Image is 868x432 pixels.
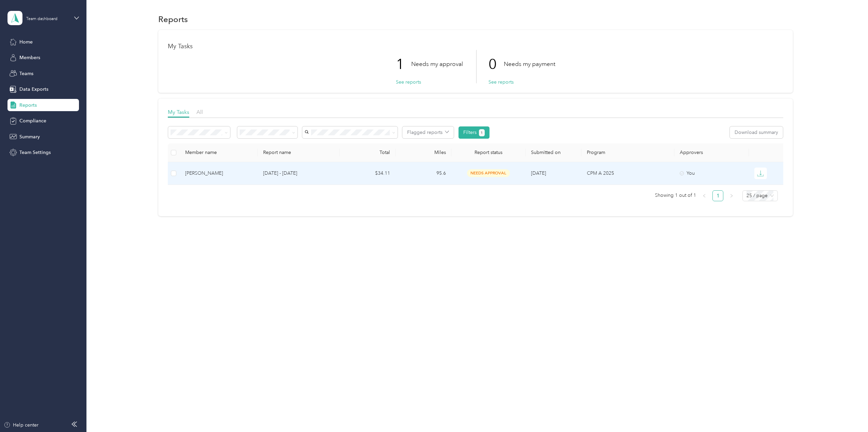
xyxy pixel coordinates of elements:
[396,162,451,185] td: 95.6
[746,191,774,201] span: 25 / page
[488,50,504,79] p: 0
[185,170,252,177] div: [PERSON_NAME]
[19,38,33,46] span: Home
[185,150,252,155] div: Member name
[699,190,710,201] li: Previous Page
[699,190,710,201] button: left
[19,117,46,124] span: Compliance
[730,126,783,138] button: Download summary
[742,190,778,201] div: Page Size
[168,109,189,115] span: My Tasks
[19,133,40,140] span: Summary
[581,143,674,162] th: Program
[526,143,581,162] th: Submitted on
[396,79,421,86] button: See reports
[263,170,334,177] p: [DATE] - [DATE]
[180,143,258,162] th: Member name
[459,126,489,139] button: Filters1
[655,190,696,201] span: Showing 1 out of 1
[467,169,510,177] span: needs approval
[702,194,706,198] span: left
[196,109,203,115] span: All
[488,79,514,86] button: See reports
[713,191,723,201] a: 1
[345,150,390,155] div: Total
[19,102,37,109] span: Reports
[726,190,737,201] button: right
[729,194,734,198] span: right
[340,162,396,185] td: $34.11
[401,150,446,155] div: Miles
[587,170,669,177] p: CPM A 2025
[581,162,674,185] td: CPM A 2025
[168,43,783,50] h1: My Tasks
[504,60,555,68] p: Needs my payment
[258,143,339,162] th: Report name
[830,394,868,432] iframe: Everlance-gr Chat Button Frame
[396,50,411,79] p: 1
[680,170,743,177] div: You
[158,16,188,23] h1: Reports
[4,421,38,429] button: Help center
[457,150,520,155] span: Report status
[26,17,58,21] div: Team dashboard
[411,60,463,68] p: Needs my approval
[19,149,51,156] span: Team Settings
[479,129,485,136] button: 1
[19,86,48,93] span: Data Exports
[726,190,737,201] li: Next Page
[19,70,33,77] span: Teams
[674,143,749,162] th: Approvers
[481,130,483,136] span: 1
[402,126,454,138] button: Flagged reports
[19,54,40,61] span: Members
[531,170,546,176] span: [DATE]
